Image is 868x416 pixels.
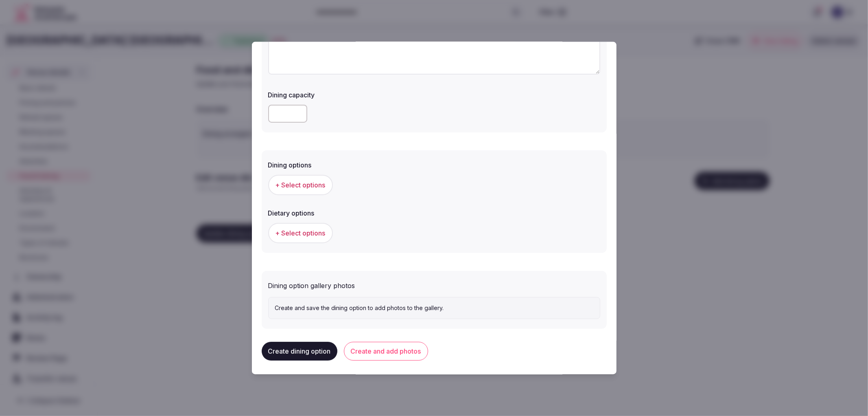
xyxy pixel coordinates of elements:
[275,304,593,312] p: Create and save the dining option to add photos to the gallery.
[268,209,600,216] label: Dietary options
[268,161,600,168] label: Dining options
[268,277,600,291] div: Dining option gallery photos
[275,180,326,189] span: + Select options
[268,174,333,195] button: + Select options
[344,341,428,360] button: Create and add photos
[268,222,333,243] button: + Select options
[268,91,600,98] label: Dining capacity
[275,228,326,237] span: + Select options
[262,341,337,360] button: Create dining option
